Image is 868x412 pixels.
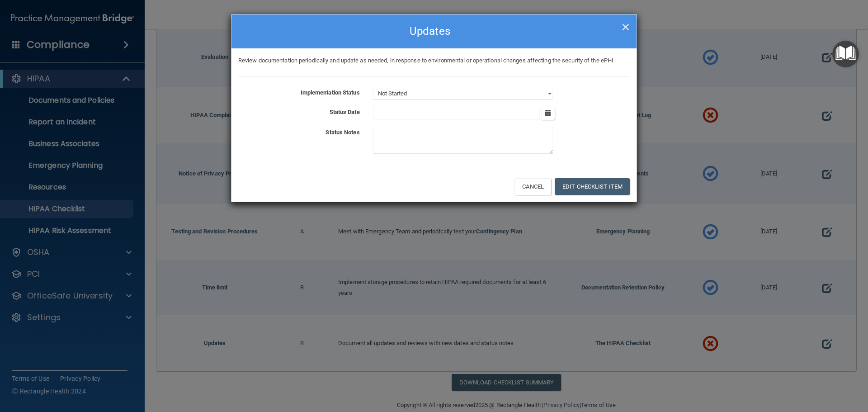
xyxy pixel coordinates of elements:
button: Edit Checklist Item [555,178,630,195]
div: Review documentation periodically and update as needed, in response to environmental or operation... [231,55,637,66]
h4: Updates [238,21,630,41]
span: × [622,17,630,35]
button: Open Resource Center [832,41,859,67]
b: Status Date [330,109,360,115]
button: Cancel [514,178,551,195]
b: Status Notes [325,129,359,136]
b: Implementation Status [301,89,360,96]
